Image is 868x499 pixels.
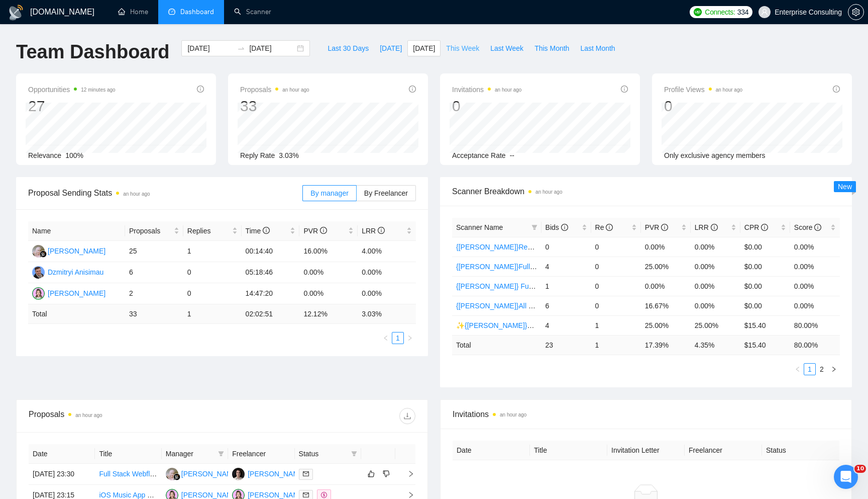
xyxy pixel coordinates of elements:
time: an hour ago [716,87,742,93]
li: 1 [392,332,404,344]
span: left [383,335,389,341]
span: dashboard [168,8,175,15]
td: $0.00 [740,237,790,257]
h1: Team Dashboard [16,40,169,64]
span: mail [303,492,309,498]
span: swap-right [237,44,245,52]
td: 33 [125,304,183,324]
td: 0.00% [691,296,740,315]
time: 12 minutes ago [81,87,115,93]
button: left [792,363,804,375]
span: PVR [645,223,669,231]
span: like [368,470,375,478]
span: mail [303,471,309,477]
span: Dashboard [180,8,214,16]
th: Date [453,441,530,460]
span: Invitations [453,408,839,421]
div: [PERSON_NAME] [48,288,105,299]
td: 0.00% [299,283,358,304]
div: [PERSON_NAME] [181,468,239,479]
a: RH[PERSON_NAME] [32,246,105,255]
td: 16.67% [641,296,691,315]
span: info-circle [409,86,416,93]
td: 6 [541,296,591,315]
span: By Freelancer [364,189,408,197]
td: 0.00% [299,262,358,283]
span: right [407,335,413,341]
img: gigradar-bm.png [40,251,47,258]
td: 0 [591,257,641,276]
button: Last Week [485,40,529,56]
td: 00:14:40 [242,241,300,262]
span: filter [218,451,224,457]
span: info-circle [814,224,821,231]
a: {[PERSON_NAME]}Full-stack devs WW (<1 month) - pain point [456,263,654,271]
span: Proposals [240,84,309,96]
td: 25 [125,241,183,262]
td: $0.00 [740,276,790,296]
button: This Month [529,40,575,56]
a: iOS Music App Developer [99,491,179,499]
span: info-circle [561,224,568,231]
time: an hour ago [500,412,526,418]
td: 0 [591,276,641,296]
span: 100% [65,151,83,159]
iframe: Intercom live chat [834,465,858,489]
span: info-circle [833,86,840,93]
td: 25.00% [691,315,740,335]
span: info-circle [263,227,270,234]
li: 1 [804,363,816,375]
a: {[PERSON_NAME]} Full-stack devs WW - pain point [456,282,619,290]
a: 1 [392,332,403,344]
td: 4.00% [358,241,416,262]
th: Date [29,444,95,464]
span: Opportunities [28,84,116,96]
button: [DATE] [407,40,441,56]
th: Manager [162,444,228,464]
td: 0 [591,296,641,315]
button: dislike [380,468,392,480]
td: 80.00 % [790,335,840,355]
button: Last 30 Days [322,40,374,56]
span: LRR [695,223,718,231]
span: user [761,9,768,16]
a: EB[PERSON_NAME] [232,490,305,498]
time: an hour ago [123,191,150,197]
span: Scanner Name [456,223,503,231]
th: Freelancer [685,441,762,460]
th: Freelancer [228,444,294,464]
td: 0.00% [790,276,840,296]
th: Replies [183,221,242,241]
a: Full Stack Webflow Developer (Crypto & APIs EXPERT) [99,470,273,478]
td: 1 [591,315,641,335]
img: RH [166,468,178,480]
td: [DATE] 23:30 [29,464,95,485]
button: right [404,332,416,344]
span: dollar [321,492,327,498]
span: Invitations [452,84,521,96]
td: 1 [591,335,641,355]
td: 17.39 % [641,335,691,355]
div: 27 [28,97,116,116]
time: an hour ago [495,87,521,93]
button: Last Month [575,40,620,56]
span: filter [351,451,357,457]
span: LRR [362,227,385,235]
span: Acceptance Rate [452,151,506,159]
span: Relevance [28,151,61,159]
span: -- [510,151,514,159]
span: setting [848,8,863,16]
td: 0.00% [358,283,416,304]
span: to [237,44,245,52]
button: left [380,332,392,344]
button: This Week [441,40,485,56]
span: info-circle [606,224,613,231]
a: IS[PERSON_NAME] [232,469,305,477]
span: Time [246,227,270,235]
div: [PERSON_NAME] [248,468,305,479]
span: right [399,470,414,477]
span: Proposals [129,225,172,236]
a: DDzmitryi Anisimau [32,268,103,276]
td: 14:47:20 [242,283,300,304]
span: 3.03% [279,151,299,159]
